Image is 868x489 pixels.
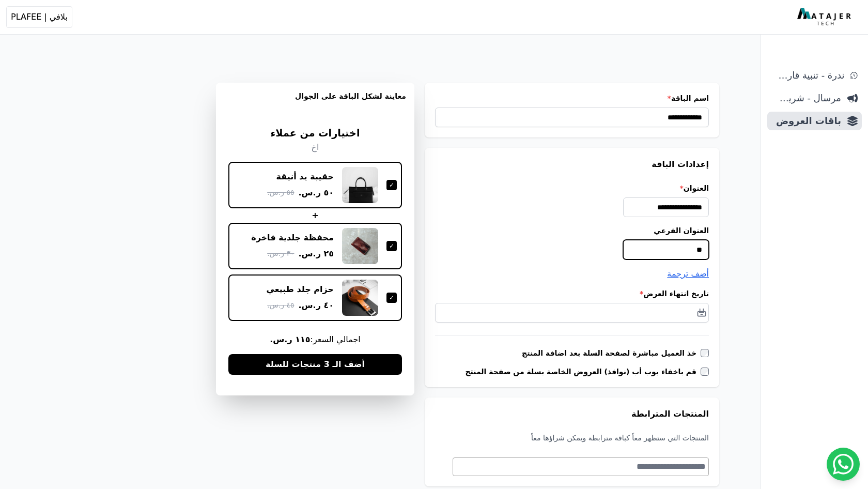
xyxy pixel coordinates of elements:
span: أضف ترجمة [667,269,709,279]
button: أضف ترجمة [667,268,709,280]
p: المنتجات التي ستظهر معاً كباقة مترابطة ويمكن شراؤها معاً [435,433,709,443]
div: محفظة جلدية فاخرة [251,232,334,243]
h3: المنتجات المترابطة [435,408,709,420]
span: ٤٥ ر.س. [267,300,294,311]
div: + [228,209,402,222]
button: أضف الـ 3 منتجات للسلة [228,354,402,375]
img: حزام جلد طبيعي [342,280,378,316]
div: حزام جلد طبيعي [267,284,334,295]
button: بلافي | PLAFEE [6,6,72,28]
div: حقيبة يد أنيقة [276,171,334,182]
img: MatajerTech Logo [797,8,854,26]
span: باقات العروض [771,114,841,128]
span: ٤٠ ر.س. [298,299,334,312]
label: اسم الباقة [435,93,709,103]
label: العنوان [435,183,709,193]
span: ٣٠ ر.س. [267,248,294,259]
span: اجمالي السعر: [228,333,402,346]
span: ٥٠ ر.س. [298,187,334,199]
b: ١١٥ ر.س. [270,334,310,344]
label: خذ العميل مباشرة لصفحة السلة بعد اضافة المنتج [522,348,701,358]
label: قم باخفاء بوب أب (نوافذ) العروض الخاصة بسلة من صفحة المنتج [465,366,701,377]
h3: إعدادات الباقة [435,158,709,171]
span: ندرة - تنبية قارب علي النفاذ [771,68,844,83]
span: بلافي | PLAFEE [11,11,68,23]
span: مرسال - شريط دعاية [771,91,841,105]
h3: معاينة لشكل الباقة على الجوال [224,91,406,114]
textarea: Search [453,461,706,473]
span: ٥٥ ر.س. [267,187,294,198]
span: ٢٥ ر.س. [298,248,334,260]
img: محفظة جلدية فاخرة [342,228,378,264]
h3: اختيارات من عملاء [228,126,402,141]
p: اخ [228,141,402,154]
span: أضف الـ 3 منتجات للسلة [266,358,365,371]
label: العنوان الفرعي [435,225,709,236]
img: حقيبة يد أنيقة [342,167,378,203]
label: تاريخ انتهاء العرض [435,288,709,299]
